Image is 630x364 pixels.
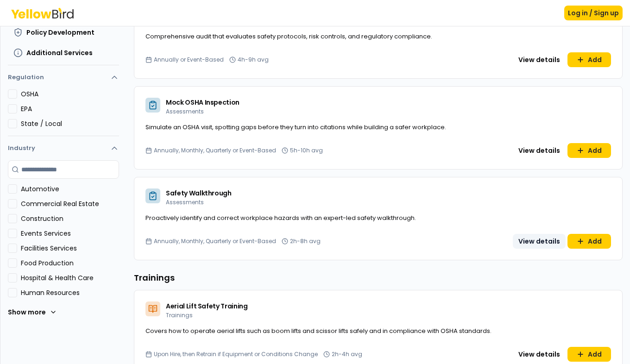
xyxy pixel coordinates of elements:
button: View details [513,234,566,249]
button: Policy Development [8,24,119,41]
button: Add [567,234,611,249]
label: State / Local [21,119,119,128]
div: Industry [8,160,119,329]
span: Policy Development [26,28,94,37]
button: View details [513,143,566,158]
label: Hospital & Health Care [21,273,119,282]
label: Commercial Real Estate [21,199,119,208]
label: Facilities Services [21,244,119,253]
span: Annually, Monthly, Quarterly or Event-Based [154,238,276,245]
span: Annually, Monthly, Quarterly or Event-Based [154,147,276,154]
button: Log in / Sign up [564,6,623,20]
span: Safety Walkthrough [166,188,232,198]
button: Regulation [8,69,119,89]
span: Trainings [166,311,193,319]
span: Additional Services [26,48,93,57]
button: Add [567,143,611,158]
span: Upon Hire, then Retrain if Equipment or Conditions Change [154,351,318,358]
label: Human Resources [21,288,119,297]
span: Covers how to operate aerial lifts such as boom lifts and scissor lifts safely and in compliance ... [145,326,491,335]
label: OSHA [21,89,119,99]
span: Mock OSHA Inspection [166,98,239,107]
span: Assessments [166,107,204,115]
button: View details [513,347,566,362]
label: Construction [21,214,119,223]
span: Aerial Lift Safety Training [166,301,248,311]
span: Annually or Event-Based [154,56,224,63]
span: Assessments [166,198,204,206]
button: Add [567,52,611,67]
button: Industry [8,136,119,160]
button: Additional Services [8,44,119,61]
label: EPA [21,104,119,113]
span: 2h-4h avg [332,351,362,358]
span: 4h-9h avg [238,56,269,63]
button: View details [513,52,566,67]
label: Food Production [21,258,119,268]
span: 2h-8h avg [290,238,321,245]
button: Add [567,347,611,362]
button: Show more [8,303,57,321]
span: Comprehensive audit that evaluates safety protocols, risk controls, and regulatory compliance. [145,32,432,41]
span: 5h-10h avg [290,147,323,154]
label: Events Services [21,229,119,238]
h3: Trainings [134,271,623,284]
span: Proactively identify and correct workplace hazards with an expert-led safety walkthrough. [145,213,416,222]
div: Regulation [8,89,119,136]
span: Simulate an OSHA visit, spotting gaps before they turn into citations while building a safer work... [145,123,446,132]
label: Automotive [21,184,119,194]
